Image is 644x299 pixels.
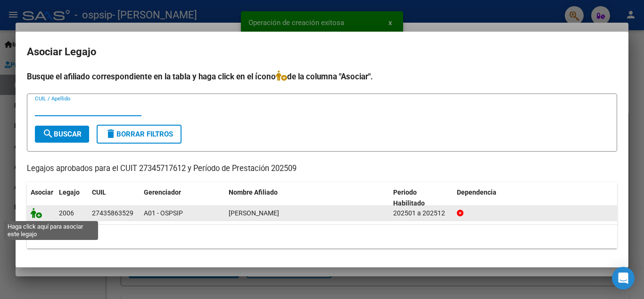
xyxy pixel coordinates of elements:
[27,43,617,61] h2: Asociar Legajo
[27,163,617,175] p: Legajos aprobados para el CUIT 27345717612 y Período de Prestación 202509
[457,188,496,196] span: Dependencia
[88,182,140,214] datatable-header-cell: CUIL
[59,188,80,196] span: Legajo
[27,70,617,83] h4: Busque el afiliado correspondiente en la tabla y haga click en el ícono de la columna "Asociar".
[92,188,106,196] span: CUIL
[229,209,279,217] span: PEREZ ROCIO MAGALI
[225,182,389,214] datatable-header-cell: Nombre Afiliado
[59,209,74,217] span: 2006
[612,267,635,290] div: Open Intercom Messenger
[453,182,618,214] datatable-header-cell: Dependencia
[27,225,617,248] div: 1 registros
[31,188,53,196] span: Asociar
[393,188,425,207] span: Periodo Habilitado
[42,130,82,138] span: Buscar
[35,126,89,143] button: Buscar
[97,125,182,144] button: Borrar Filtros
[144,188,181,196] span: Gerenciador
[105,128,116,139] mat-icon: delete
[27,182,55,214] datatable-header-cell: Asociar
[42,128,54,139] mat-icon: search
[140,182,225,214] datatable-header-cell: Gerenciador
[105,130,173,138] span: Borrar Filtros
[92,208,133,219] div: 27435863529
[389,182,453,214] datatable-header-cell: Periodo Habilitado
[229,188,278,196] span: Nombre Afiliado
[55,182,88,214] datatable-header-cell: Legajo
[393,208,449,219] div: 202501 a 202512
[144,209,183,217] span: A01 - OSPSIP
